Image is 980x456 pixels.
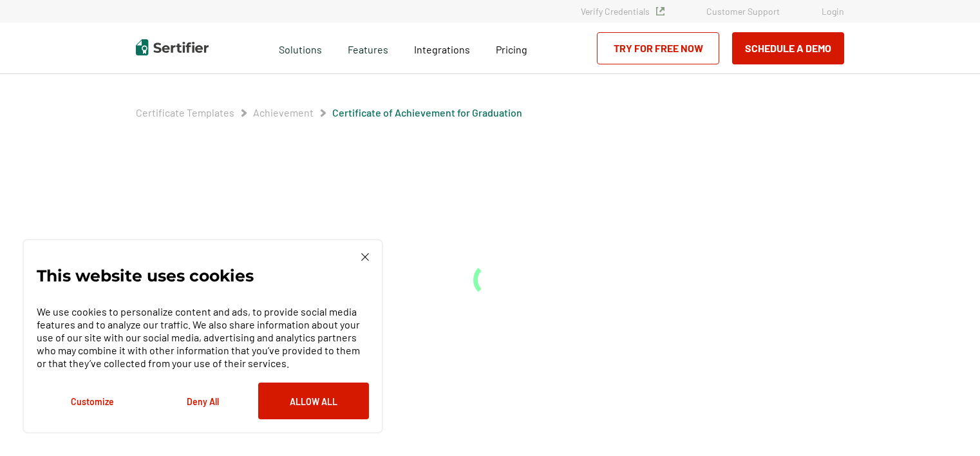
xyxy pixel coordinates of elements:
[332,106,522,119] a: Certificate of Achievement for Graduation
[253,106,314,119] a: Achievement
[37,269,254,282] p: This website uses cookies
[496,43,527,55] span: Pricing
[581,6,664,17] a: Verify Credentials
[656,7,664,15] img: Verified
[37,383,147,419] button: Customize
[258,383,369,419] button: Allow All
[414,43,470,55] span: Integrations
[37,305,369,370] p: We use cookies to personalize content and ads, to provide social media features and to analyze ou...
[136,106,234,119] span: Certificate Templates
[496,40,527,56] a: Pricing
[147,383,258,419] button: Deny All
[136,106,522,119] div: Breadcrumb
[332,106,522,119] span: Certificate of Achievement for Graduation
[706,6,780,17] a: Customer Support
[361,253,369,261] img: Cookie Popup Close
[348,40,388,56] span: Features
[597,32,719,64] a: Try for Free Now
[732,32,844,64] button: Schedule a Demo
[136,106,234,119] a: Certificate Templates
[822,6,844,17] a: Login
[279,40,322,56] span: Solutions
[136,39,209,55] img: Sertifier | Digital Credentialing Platform
[253,106,314,119] span: Achievement
[414,40,470,56] a: Integrations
